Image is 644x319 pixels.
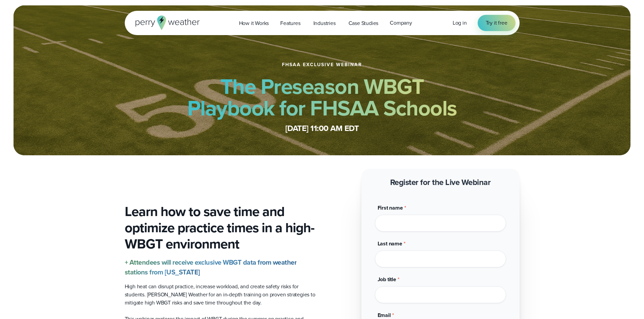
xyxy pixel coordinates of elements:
[285,122,359,134] strong: [DATE] 11:00 AM EDT
[378,240,402,247] span: Last name
[390,19,412,27] span: Company
[486,19,507,27] span: Try it free
[453,19,467,27] span: Log in
[125,283,317,307] p: High heat can disrupt practice, increase workload, and create safety risks for students. [PERSON_...
[280,19,300,27] span: Features
[239,19,269,27] span: How it Works
[378,275,396,283] span: Job title
[390,176,491,188] strong: Register for the Live Webinar
[125,257,297,277] strong: + Attendees will receive exclusive WBGT data from weather stations from [US_STATE]
[282,62,362,68] h1: FHSAA Exclusive Webinar
[453,19,467,27] a: Log in
[187,71,457,124] strong: The Preseason WBGT Playbook for FHSAA Schools
[313,19,336,27] span: Industries
[233,16,275,30] a: How it Works
[125,204,317,252] h3: Learn how to save time and optimize practice times in a high-WBGT environment
[478,15,516,31] a: Try it free
[349,19,379,27] span: Case Studies
[378,204,403,212] span: First name
[343,16,384,30] a: Case Studies
[378,311,391,319] span: Email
